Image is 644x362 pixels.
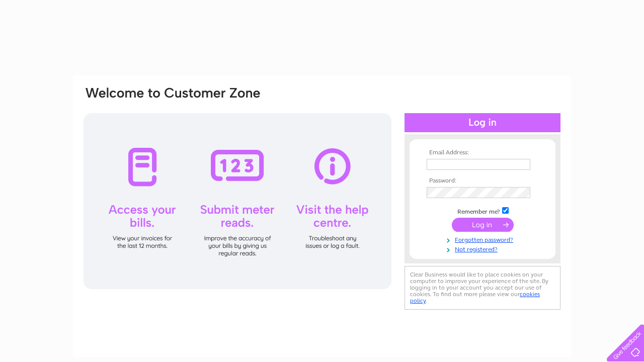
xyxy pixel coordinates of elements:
[424,206,541,216] td: Remember me?
[424,149,541,156] th: Email Address:
[452,218,514,232] input: Submit
[405,266,560,310] div: Clear Business would like to place cookies on your computer to improve your experience of the sit...
[427,234,541,244] a: Forgotten password?
[424,177,541,185] th: Password:
[427,244,541,253] a: Not registered?
[410,291,540,304] a: cookies policy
